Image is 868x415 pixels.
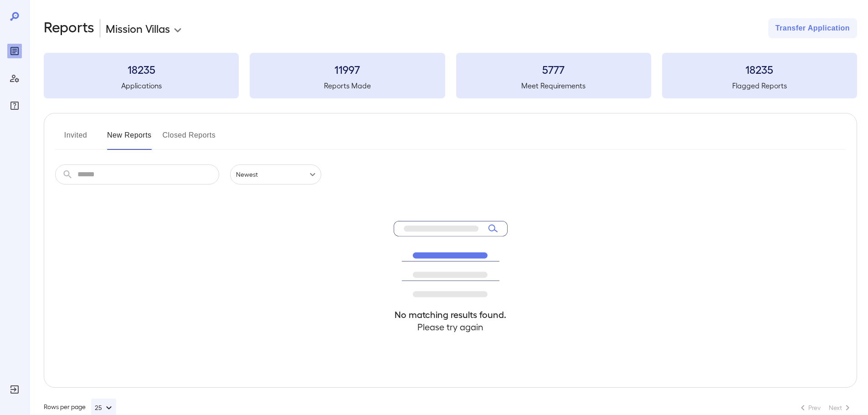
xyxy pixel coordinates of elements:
nav: pagination navigation [793,400,857,415]
p: Mission Villas [106,21,170,36]
h3: 18235 [662,62,857,77]
div: Log Out [7,382,22,397]
div: Newest [230,164,321,184]
h4: No matching results found. [394,308,508,321]
h3: 11997 [250,62,445,77]
div: Manage Users [7,71,22,86]
div: Reports [7,44,22,58]
div: FAQ [7,98,22,113]
h4: Please try again [394,321,508,333]
button: Invited [55,128,96,150]
summary: 18235Applications11997Reports Made5777Meet Requirements18235Flagged Reports [44,53,857,98]
h5: Applications [44,80,239,91]
button: Closed Reports [163,128,216,150]
h3: 5777 [456,62,651,77]
h2: Reports [44,18,94,38]
h5: Meet Requirements [456,80,651,91]
h5: Reports Made [250,80,445,91]
h5: Flagged Reports [662,80,857,91]
h3: 18235 [44,62,239,77]
button: New Reports [107,128,152,150]
button: Transfer Application [768,18,857,38]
